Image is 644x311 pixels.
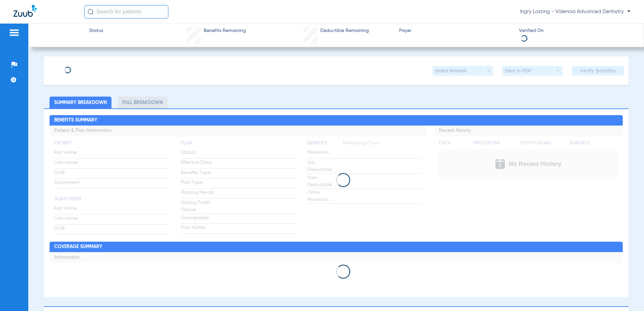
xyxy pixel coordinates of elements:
h2: Coverage Summary [50,242,623,252]
span: Benefits Remaining [204,27,246,34]
span: Status [89,27,103,34]
h2: Benefits Summary [50,115,623,126]
img: Zuub Logo [13,5,37,17]
img: Search Icon [88,9,94,15]
span: Payer [399,27,513,34]
input: Search for patients [84,5,168,19]
li: Summary Breakdown [50,97,111,108]
li: Full Breakdown [118,97,167,108]
span: Ingry Lasting - Valencia Advanced Dentistry [520,8,631,15]
span: Verified On [519,27,633,34]
img: hamburger-icon [9,29,20,37]
span: Deductible Remaining [320,27,369,34]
